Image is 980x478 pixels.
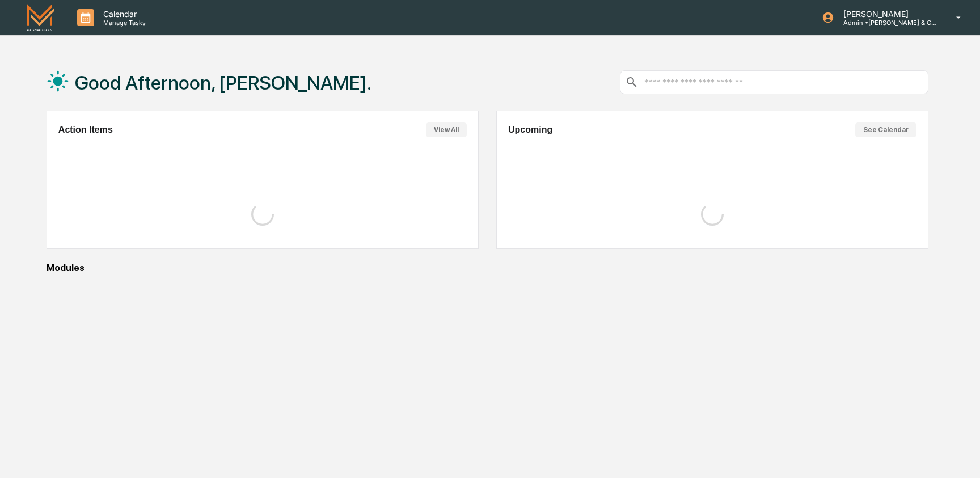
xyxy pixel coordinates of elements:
[94,19,151,27] p: Manage Tasks
[834,9,940,19] p: [PERSON_NAME]
[94,9,151,19] p: Calendar
[426,122,467,137] button: View All
[47,263,928,273] div: Modules
[58,125,113,135] h2: Action Items
[27,4,54,31] img: logo
[855,122,916,137] button: See Calendar
[834,19,940,27] p: Admin • [PERSON_NAME] & Co. - BD
[75,71,371,94] h1: Good Afternoon, [PERSON_NAME].
[508,125,552,135] h2: Upcoming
